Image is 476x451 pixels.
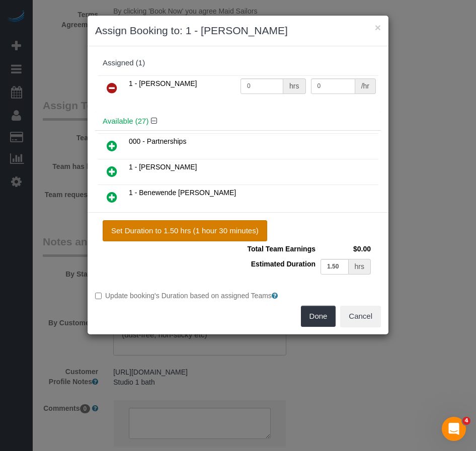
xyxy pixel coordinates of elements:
[95,23,381,38] h3: Assign Booking to: 1 - [PERSON_NAME]
[129,79,197,87] span: 1 - [PERSON_NAME]
[355,78,376,94] div: /hr
[129,163,197,171] span: 1 - [PERSON_NAME]
[129,137,186,145] span: 000 - Partnerships
[375,22,381,33] button: ×
[442,417,466,441] iframe: Intercom live chat
[251,260,315,268] span: Estimated Duration
[245,241,318,256] td: Total Team Earnings
[103,59,373,67] div: Assigned (1)
[462,417,470,425] span: 4
[129,189,236,197] span: 1 - Benewende [PERSON_NAME]
[318,241,373,256] td: $0.00
[103,117,373,126] h4: Available (27)
[95,291,381,301] label: Update booking's Duration based on assigned Teams
[349,259,371,275] div: hrs
[283,78,305,94] div: hrs
[340,306,381,327] button: Cancel
[103,220,267,241] button: Set Duration to 1.50 hrs (1 hour 30 minutes)
[301,306,336,327] button: Done
[95,293,102,299] input: Update booking's Duration based on assigned Teams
